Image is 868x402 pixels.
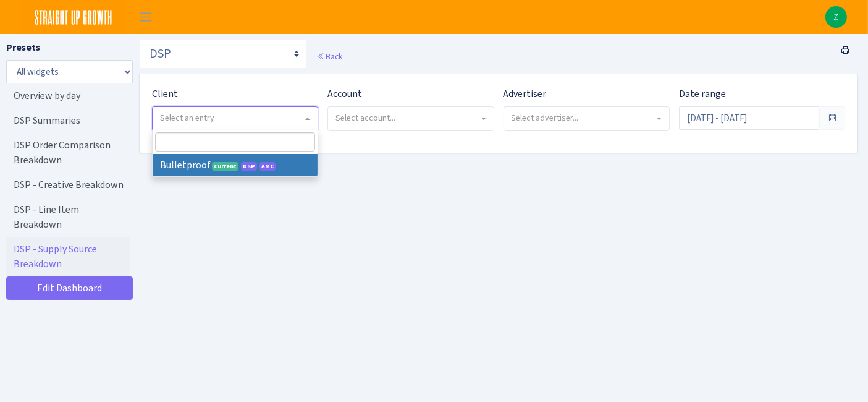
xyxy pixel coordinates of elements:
a: Edit Dashboard [6,276,133,300]
button: Toggle navigation [130,7,161,27]
span: DSP [241,162,257,171]
span: Current [212,162,238,171]
a: DSP Order Comparison Breakdown [6,133,130,173]
a: DSP - Supply Source Breakdown [6,237,130,276]
span: Select advertiser... [512,112,579,124]
a: Back [317,51,342,62]
span: Select an entry [160,112,214,124]
a: DSP - Creative Breakdown [6,173,130,197]
span: Amazon Marketing Cloud [259,162,276,171]
a: DSP - Line Item Breakdown [6,197,130,237]
span: Select account... [335,112,395,124]
label: Advertiser [504,87,547,101]
label: Date range [679,87,726,101]
li: Bulletproof [153,154,318,176]
label: Client [152,87,178,101]
img: Zach Belous [825,6,847,28]
a: Overview by day [6,83,130,108]
label: Presets [6,40,40,55]
a: DSP Summaries [6,108,130,133]
label: Account [327,87,362,101]
a: Z [825,6,847,28]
